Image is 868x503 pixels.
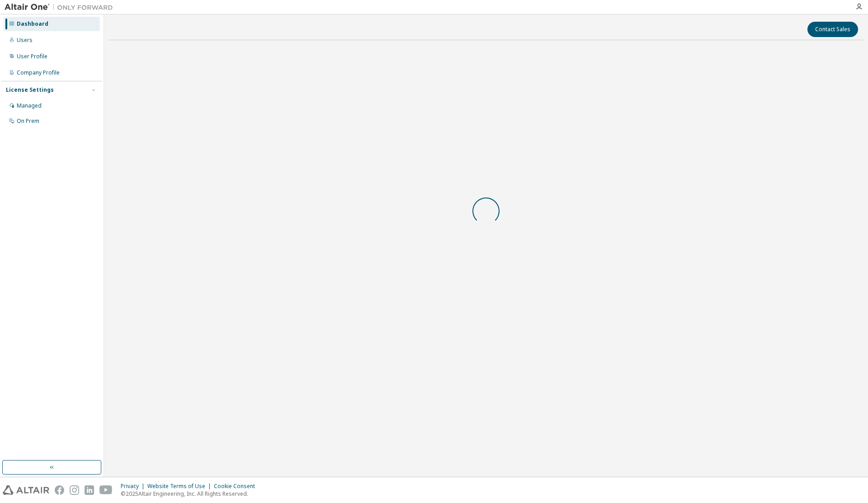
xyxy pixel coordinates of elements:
div: Dashboard [17,20,48,28]
p: © 2025 Altair Engineering, Inc. All Rights Reserved. [121,490,260,498]
img: linkedin.svg [85,485,94,495]
div: User Profile [17,53,47,60]
div: On Prem [17,118,39,125]
div: License Settings [6,86,54,94]
img: Altair One [5,3,118,12]
div: Website Terms of Use [147,483,214,490]
div: Cookie Consent [214,483,260,490]
img: facebook.svg [55,485,64,495]
div: Managed [17,102,42,109]
button: Contact Sales [807,22,858,37]
img: youtube.svg [99,485,113,495]
img: instagram.svg [70,485,79,495]
img: altair_logo.svg [3,485,49,495]
div: Privacy [121,483,147,490]
div: Users [17,37,33,44]
div: Company Profile [17,69,60,76]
